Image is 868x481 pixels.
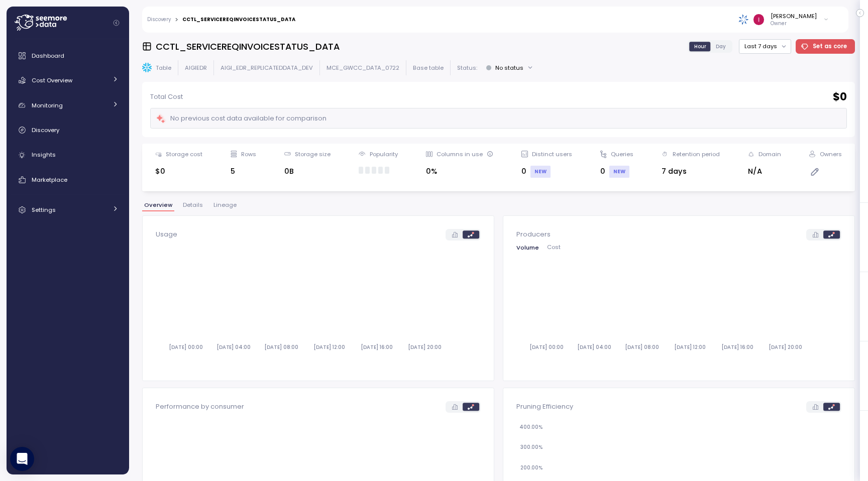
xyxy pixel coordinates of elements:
[241,150,256,158] div: Rows
[758,150,781,158] div: Domain
[182,17,295,22] div: CCTL_SERVICEREQINVOICESTATUS_DATA
[426,166,493,177] div: 0%
[833,90,847,104] h2: $ 0
[673,150,720,158] div: Retention period
[529,344,563,350] tspan: [DATE] 00:00
[169,344,203,350] tspan: [DATE] 00:00
[11,70,125,90] a: Cost Overview
[771,20,817,27] p: Owner
[156,64,171,72] p: Table
[716,43,726,50] span: Day
[495,64,523,72] div: No status
[370,150,398,158] div: Popularity
[213,202,237,208] span: Lineage
[216,344,251,350] tspan: [DATE] 04:00
[185,64,207,72] p: AIGIEDR
[32,176,67,184] span: Marketplace
[156,40,340,53] h3: CCTL_SERVICEREQINVOICESTATUS_DATA
[482,60,537,75] button: No status
[753,14,764,25] img: ACg8ocKLuhHFaZBJRg6H14Zm3JrTaqN1bnDy5ohLcNYWE-rfMITsOg=s96-c
[547,245,561,250] span: Cost
[32,76,72,84] span: Cost Overview
[609,166,629,178] div: NEW
[413,64,444,72] p: Base table
[796,39,855,54] button: Set as core
[32,126,59,134] span: Discovery
[175,17,178,23] div: >
[110,19,123,27] button: Collapse navigation
[295,150,331,158] div: Storage size
[221,64,313,72] p: AIGI_EDR_REPLICATEDDATA_DEV
[156,402,244,412] p: Performance by consumer
[166,150,202,158] div: Storage cost
[577,344,611,350] tspan: [DATE] 04:00
[264,344,298,350] tspan: [DATE] 08:00
[769,344,802,350] tspan: [DATE] 20:00
[11,46,125,66] a: Dashboard
[156,229,177,239] p: Usage
[521,166,572,178] div: 0
[820,150,842,158] div: Owners
[408,344,442,350] tspan: [DATE] 20:00
[32,101,63,109] span: Monitoring
[738,14,749,25] img: 68790ce639d2d68da1992664.PNG
[721,344,753,350] tspan: [DATE] 16:00
[662,166,719,177] div: 7 days
[147,17,171,22] a: Discovery
[231,166,256,177] div: 5
[437,150,493,158] div: Columns in use
[156,113,327,125] div: No previous cost data available for comparison
[520,464,542,471] tspan: 200.00%
[611,150,633,158] div: Queries
[530,166,551,178] div: NEW
[748,166,781,177] div: N/A
[10,447,34,471] div: Open Intercom Messenger
[457,64,477,72] p: Status:
[183,202,203,208] span: Details
[32,151,56,159] span: Insights
[32,52,64,60] span: Dashboard
[516,245,539,251] span: Volume
[150,92,183,102] p: Total Cost
[520,444,542,450] tspan: 300.00%
[11,170,125,190] a: Marketplace
[11,145,125,165] a: Insights
[11,120,125,140] a: Discovery
[516,229,551,239] p: Producers
[11,200,125,220] a: Settings
[625,344,659,350] tspan: [DATE] 08:00
[11,95,125,115] a: Monitoring
[155,166,202,177] div: $0
[600,166,633,178] div: 0
[771,12,817,20] div: [PERSON_NAME]
[516,402,573,412] p: Pruning Efficiency
[361,344,393,350] tspan: [DATE] 16:00
[284,166,331,177] div: 0B
[532,150,572,158] div: Distinct users
[327,64,399,72] p: MCE_GWCC_DATA_0722
[739,39,791,54] button: Last 7 days
[144,202,172,208] span: Overview
[813,40,847,53] span: Set as core
[674,344,705,350] tspan: [DATE] 12:00
[32,206,56,214] span: Settings
[313,344,345,350] tspan: [DATE] 12:00
[694,43,706,50] span: Hour
[519,423,542,430] tspan: 400.00%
